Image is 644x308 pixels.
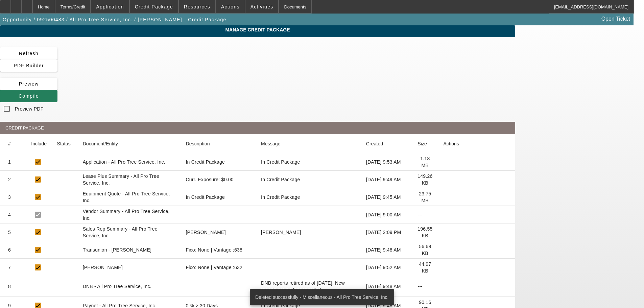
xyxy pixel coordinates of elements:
[250,289,391,305] div: Deleted successfully - Miscellaneous - All Pro Tree Service, Inc.
[5,27,510,32] span: Manage Credit Package
[361,223,412,241] mat-cell: [DATE] 2:09 PM
[14,63,44,68] span: PDF Builder
[135,4,173,9] span: Credit Package
[361,276,412,297] mat-cell: [DATE] 9:48 AM
[96,4,124,9] span: Application
[19,93,39,99] span: Compile
[258,223,361,241] mat-cell: Mansfield, Jeff
[361,206,412,223] mat-cell: [DATE] 9:00 AM
[216,0,245,13] button: Actions
[258,206,361,223] mat-cell: null
[412,259,438,276] mat-cell: 44.97 KB
[180,206,258,223] mat-cell: null
[412,171,438,188] mat-cell: 149.26 KB
[184,4,210,9] span: Resources
[258,153,361,171] mat-cell: In Credit Package
[77,134,181,153] mat-header-cell: Document/Entity
[245,0,279,13] button: Activities
[180,223,258,241] mat-cell: Mansfield, Jeff
[77,223,181,241] mat-cell: Sales Rep Summary - All Pro Tree Service, Inc.
[361,171,412,188] mat-cell: [DATE] 9:49 AM
[361,259,412,276] mat-cell: [DATE] 9:52 AM
[51,134,77,153] mat-header-cell: Status
[361,188,412,206] mat-cell: [DATE] 9:45 AM
[77,153,181,171] mat-cell: Application - All Pro Tree Service, Inc.
[412,276,438,297] mat-cell: ---
[130,0,178,13] button: Credit Package
[14,105,43,112] label: Preview PDF
[258,134,361,153] mat-header-cell: Message
[19,51,39,56] span: Refresh
[258,276,361,297] mat-cell: DNB reports retired as of June 26, 2025. New reports are no longer pulled.
[77,241,181,259] mat-cell: Transunion - [PERSON_NAME]
[258,171,361,188] mat-cell: In Credit Package
[361,241,412,259] mat-cell: [DATE] 9:48 AM
[26,134,51,153] mat-header-cell: Include
[412,241,438,259] mat-cell: 56.69 KB
[599,13,633,25] a: Open Ticket
[258,188,361,206] mat-cell: In Credit Package
[77,259,181,276] mat-cell: [PERSON_NAME]
[180,171,258,188] mat-cell: Curr. Exposure: $0.00
[180,241,258,259] mat-cell: Fico: None | Vantage :638
[412,206,438,223] mat-cell: ---
[361,153,412,171] mat-cell: [DATE] 9:53 AM
[180,134,258,153] mat-header-cell: Description
[77,171,181,188] mat-cell: Lease Plus Summary - All Pro Tree Service, Inc.
[412,188,438,206] mat-cell: 23.75 MB
[3,17,182,22] span: Opportunity / 092500483 / All Pro Tree Service, Inc. / [PERSON_NAME]
[438,134,515,153] mat-header-cell: Actions
[412,134,438,153] mat-header-cell: Size
[188,17,226,22] span: Credit Package
[180,153,258,171] mat-cell: In Credit Package
[77,276,181,297] mat-cell: DNB - All Pro Tree Service, Inc.
[186,14,228,26] button: Credit Package
[251,4,273,9] span: Activities
[412,153,438,171] mat-cell: 1.18 MB
[179,0,215,13] button: Resources
[361,134,412,153] mat-header-cell: Created
[221,4,240,9] span: Actions
[180,188,258,206] mat-cell: In Credit Package
[77,188,181,206] mat-cell: Equipment Quote - All Pro Tree Service, Inc.
[77,206,181,223] mat-cell: Vendor Summary - All Pro Tree Service, Inc.
[19,81,39,87] span: Preview
[91,0,129,13] button: Application
[180,259,258,276] mat-cell: Fico: None | Vantage :632
[412,223,438,241] mat-cell: 196.55 KB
